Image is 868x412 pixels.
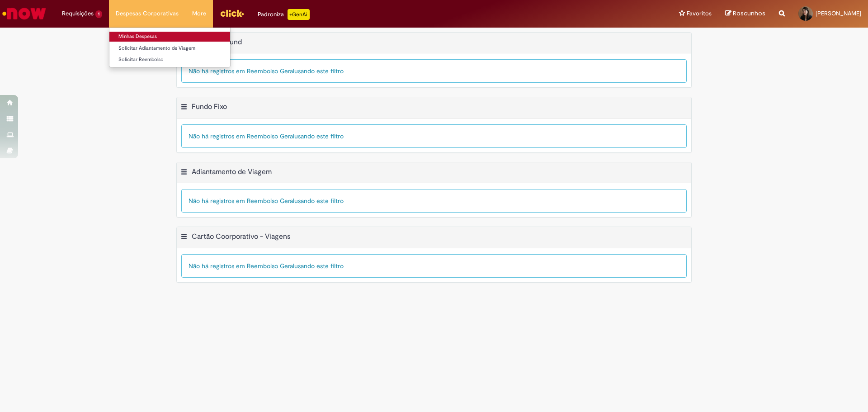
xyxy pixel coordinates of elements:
[109,55,230,65] a: Solicitar Reembolso
[181,189,687,213] div: Não há registros em Reembolso Geral
[109,43,230,53] a: Solicitar Adiantamento de Viagem
[180,232,188,244] button: Cartão Coorporativo - Viagens Menu de contexto
[192,232,290,242] h2: Cartão Coorporativo - Viagens
[294,67,344,75] span: usando este filtro
[258,9,310,20] div: Padroniza
[192,102,227,111] h2: Fundo Fixo
[220,6,244,20] img: click_logo_yellow_360x200.png
[109,32,230,42] a: Minhas Despesas
[1,5,47,23] img: ServiceNow
[116,9,179,18] span: Despesas Corporativas
[816,9,861,17] span: [PERSON_NAME]
[109,27,231,67] ul: Despesas Corporativas
[192,9,206,18] span: More
[288,9,310,20] p: +GenAi
[294,132,344,140] span: usando este filtro
[180,102,188,114] button: Fundo Fixo Menu de contexto
[192,167,272,176] h2: Adiantamento de Viagem
[180,167,188,179] button: Adiantamento de Viagem Menu de contexto
[181,124,687,148] div: Não há registros em Reembolso Geral
[62,9,94,18] span: Requisições
[181,254,687,278] div: Não há registros em Reembolso Geral
[294,262,344,270] span: usando este filtro
[181,59,687,83] div: Não há registros em Reembolso Geral
[733,9,765,18] span: Rascunhos
[725,9,765,18] a: Rascunhos
[294,197,344,205] span: usando este filtro
[687,9,712,18] span: Favoritos
[95,10,102,18] span: 1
